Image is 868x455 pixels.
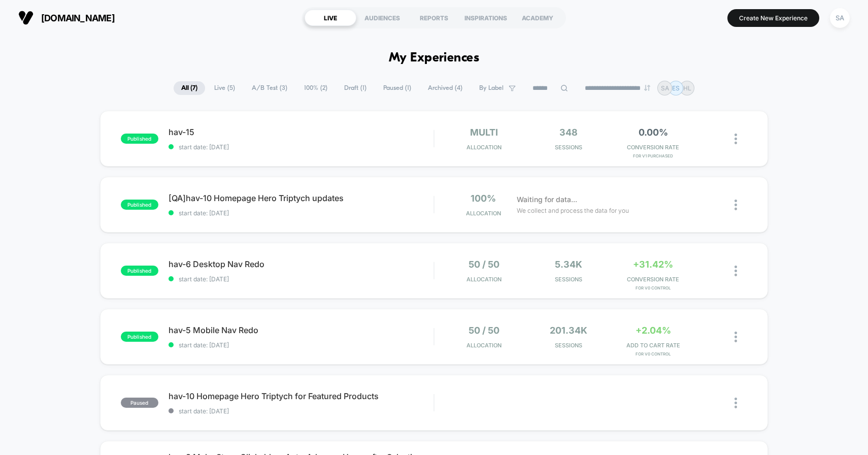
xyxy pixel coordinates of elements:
span: 348 [559,127,578,138]
span: Allocation [466,342,502,349]
span: [QA]hav-10 Homepage Hero Triptych updates [169,193,434,203]
div: SA [830,8,850,28]
span: for v1 purchased [613,153,692,158]
button: [DOMAIN_NAME] [15,10,118,26]
span: for v0 control [613,351,692,356]
span: Draft ( 1 ) [337,81,374,95]
span: start date: [DATE] [169,341,434,349]
span: hav-15 [169,127,434,137]
span: [DOMAIN_NAME] [41,13,115,23]
span: Allocation [466,276,502,283]
span: hav-6 Desktop Nav Redo [169,259,434,269]
span: published [121,266,158,276]
span: Live ( 5 ) [207,81,243,95]
span: paused [121,398,158,408]
span: start date: [DATE] [169,275,434,283]
img: close [735,266,737,276]
span: multi [470,127,498,138]
span: 0.00% [639,127,668,138]
p: ES [672,84,680,92]
span: 100% ( 2 ) [296,81,335,95]
div: ACADEMY [512,10,563,26]
span: All ( 7 ) [174,81,205,95]
span: A/B Test ( 3 ) [244,81,295,95]
span: hav-10 Homepage Hero Triptych for Featured Products [169,391,434,401]
span: Sessions [529,144,608,151]
span: published [121,200,158,210]
img: close [735,200,737,210]
span: 50 / 50 [469,259,499,270]
span: published [121,332,158,342]
span: ADD TO CART RATE [613,342,692,349]
div: LIVE [305,10,356,26]
img: close [735,134,737,144]
span: 100% [471,193,496,204]
span: We collect and process the data for you [517,206,629,215]
img: close [735,398,737,408]
span: hav-5 Mobile Nav Redo [169,325,434,335]
span: +2.04% [636,325,671,336]
span: start date: [DATE] [169,407,434,415]
button: Create New Experience [727,9,819,27]
span: CONVERSION RATE [613,276,692,283]
span: 50 / 50 [469,325,499,336]
span: 201.34k [550,325,587,336]
p: HL [683,84,691,92]
span: By Label [479,84,504,92]
span: Waiting for data... [517,194,577,205]
span: +31.42% [633,259,673,270]
span: published [121,134,158,144]
span: 5.34k [555,259,582,270]
img: Visually logo [18,10,34,25]
button: SA [827,8,853,28]
p: SA [661,84,669,92]
span: start date: [DATE] [169,209,434,217]
div: AUDIENCES [356,10,408,26]
img: close [735,332,737,342]
h1: My Experiences [389,51,480,66]
span: Paused ( 1 ) [376,81,419,95]
span: Allocation [466,210,501,217]
div: INSPIRATIONS [460,10,512,26]
span: start date: [DATE] [169,143,434,151]
span: Sessions [529,342,608,349]
span: CONVERSION RATE [613,144,692,151]
span: for v0 control [613,285,692,290]
span: Allocation [466,144,502,151]
span: Archived ( 4 ) [420,81,470,95]
div: REPORTS [408,10,460,26]
span: Sessions [529,276,608,283]
img: end [644,85,650,91]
